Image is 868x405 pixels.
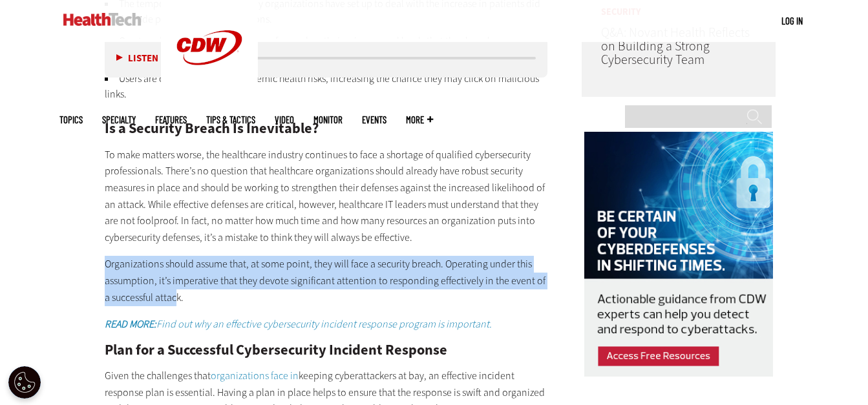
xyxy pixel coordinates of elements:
a: CDW [161,85,258,99]
h2: Plan for a Successful Cybersecurity Incident Response [105,343,548,357]
span: More [406,115,433,125]
p: To make matters worse, the healthcare industry continues to face a shortage of qualified cybersec... [105,147,548,246]
span: Specialty [102,115,136,125]
a: MonITor [313,115,343,125]
a: Tips & Tactics [206,115,255,125]
a: Features [155,115,187,125]
div: User menu [781,14,803,28]
a: organizations face in [211,369,299,382]
em: Find out why an effective cybersecurity incident response program is important. [105,317,492,331]
button: Open Preferences [8,366,41,399]
a: Log in [781,15,803,26]
div: Cookie Settings [8,366,41,399]
a: Events [362,115,386,125]
img: Home [63,13,142,26]
span: Topics [59,115,83,125]
strong: READ MORE: [105,317,156,331]
img: data security right rail [584,132,773,379]
a: Video [275,115,294,125]
a: READ MORE:Find out why an effective cybersecurity incident response program is important. [105,317,492,331]
p: Organizations should assume that, at some point, they will face a security breach. Operating unde... [105,256,548,306]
